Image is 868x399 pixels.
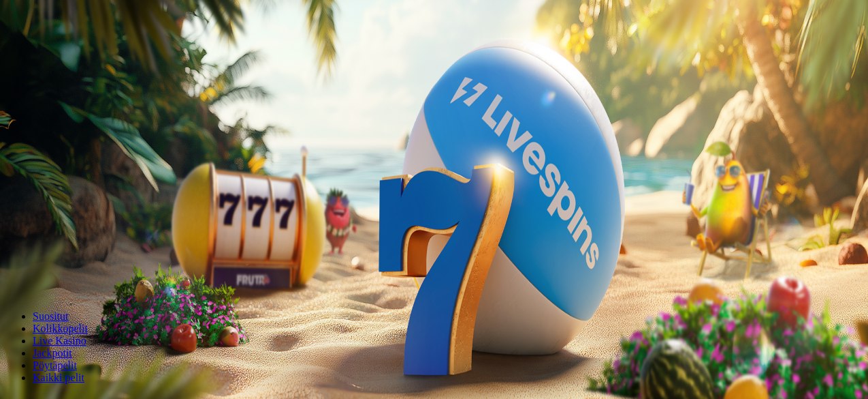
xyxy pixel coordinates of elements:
[5,287,863,384] nav: Lobby
[33,335,86,346] a: Live Kasino
[33,347,72,359] a: Jackpotit
[33,372,84,383] span: Kaikki pelit
[33,359,77,371] span: Pöytäpelit
[33,310,68,322] a: Suositut
[33,323,88,334] a: Kolikkopelit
